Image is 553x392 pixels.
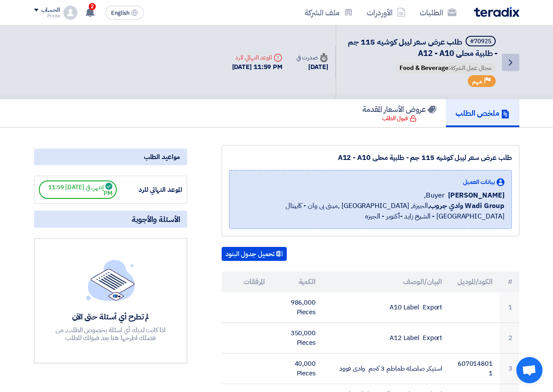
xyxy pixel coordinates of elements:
[323,353,449,384] td: استيكر صلصله طماطم 3 كجم وادى فوود
[105,6,144,20] button: English
[348,36,497,59] span: طلب عرض سعر ليبل كوشيه 115 جم - طلبية محلى A12 - A10
[34,149,187,165] div: مواعيد الطلب
[272,323,323,353] td: 350,000 Pieces
[63,6,77,20] img: profile_test.png
[446,99,519,127] a: ملخص الطلب
[500,271,519,292] th: #
[298,2,360,23] a: ملف الشركة
[89,3,96,10] span: 2
[117,185,182,195] div: الموعد النهائي للرد
[86,260,135,301] img: empty_state_list.svg
[500,353,519,384] td: 3
[353,99,446,127] a: عروض الأسعار المقدمة قبول الطلب
[41,7,60,14] div: الحساب
[360,2,413,23] a: الأوردرات
[382,114,417,123] div: قبول الطلب
[39,180,117,199] span: إنتهي في [DATE] 11:59 PM
[272,353,323,384] td: 40,000 Pieces
[449,353,500,384] td: 6070148011
[222,247,287,261] button: تحميل جدول البنود
[474,7,519,17] img: Teradix logo
[232,53,283,62] div: الموعد النهائي للرد
[400,63,449,73] span: Food & Beverage
[500,292,519,323] td: 1
[347,36,497,59] h5: طلب عرض سعر ليبل كوشيه 115 جم - طلبية محلى A12 - A10
[237,201,504,222] span: الجيزة, [GEOGRAPHIC_DATA] ,مبنى بى وان - كابيتال [GEOGRAPHIC_DATA] - الشيخ زايد -أكتوبر - الجيزه
[111,10,129,16] span: English
[428,201,504,211] b: Wadi Group وادي جروب,
[323,323,449,353] td: A12 Label Export
[323,292,449,323] td: A10 Label Export
[47,326,174,342] div: اذا كانت لديك أي اسئلة بخصوص الطلب, من فضلك اطرحها هنا بعد قبولك للطلب
[472,77,482,86] span: مهم
[395,63,496,73] span: مجال عمل الشركة:
[424,190,444,201] span: Buyer,
[463,177,495,187] span: بيانات العميل
[448,190,504,201] span: [PERSON_NAME]
[296,62,328,72] div: [DATE]
[413,2,463,23] a: الطلبات
[500,323,519,353] td: 2
[449,271,500,292] th: الكود/الموديل
[470,38,491,45] div: #70925
[323,271,449,292] th: البيان/الوصف
[47,312,174,322] div: لم تطرح أي أسئلة حتى الآن
[272,292,323,323] td: 986,000 Pieces
[296,53,328,62] div: صدرت في
[132,214,180,224] span: الأسئلة والأجوبة
[34,14,60,18] div: Printa
[456,108,510,118] h5: ملخص الطلب
[516,357,543,383] div: دردشة مفتوحة
[362,104,436,114] h5: عروض الأسعار المقدمة
[222,271,272,292] th: المرفقات
[232,62,283,72] div: [DATE] 11:59 PM
[272,271,323,292] th: الكمية
[229,153,512,163] div: طلب عرض سعر ليبل كوشيه 115 جم - طلبية محلى A12 - A10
